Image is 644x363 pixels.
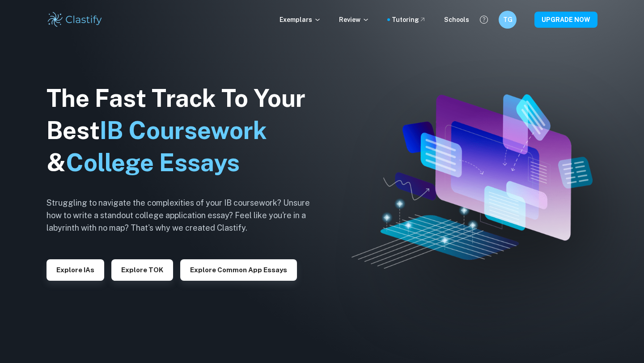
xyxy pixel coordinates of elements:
a: Explore IAs [47,265,104,274]
a: Schools [444,15,469,25]
span: College Essays [66,148,240,177]
a: Explore Common App essays [180,265,297,274]
p: Review [339,15,369,25]
h6: Struggling to navigate the complexities of your IB coursework? Unsure how to write a standout col... [47,197,324,234]
h6: TG [503,15,513,25]
button: Explore IAs [47,259,104,281]
button: Explore Common App essays [180,259,297,281]
button: UPGRADE NOW [534,12,597,28]
button: Explore TOK [111,259,173,281]
p: Exemplars [280,15,321,25]
button: Help and Feedback [476,12,491,27]
a: Explore TOK [111,265,173,274]
button: TG [499,11,517,29]
img: Clastify hero [352,94,593,269]
h1: The Fast Track To Your Best & [47,82,324,179]
a: Tutoring [392,15,426,25]
span: IB Coursework [100,116,267,144]
img: Clastify logo [47,11,103,29]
